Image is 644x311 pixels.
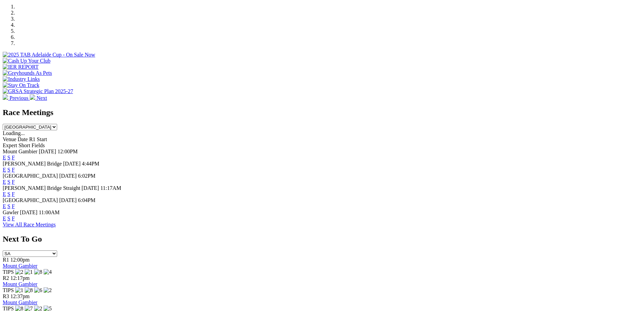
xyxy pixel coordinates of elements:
span: [GEOGRAPHIC_DATA] [3,173,58,179]
img: Cash Up Your Club [3,58,50,64]
a: View All Race Meetings [3,222,56,227]
a: E [3,179,6,185]
span: 12:37pm [10,293,30,299]
a: E [3,203,6,209]
a: S [7,191,10,197]
span: 11:17AM [100,185,121,191]
span: TIPS [3,269,14,275]
img: Stay On Track [3,82,39,88]
img: chevron-left-pager-white.svg [3,94,8,100]
a: Mount Gambier [3,281,38,287]
span: [DATE] [63,161,81,166]
span: Previous [9,95,28,101]
a: F [12,191,15,197]
span: 12:00pm [10,257,30,263]
h2: Race Meetings [3,108,641,117]
img: 8 [34,269,42,275]
span: R1 [3,257,9,263]
a: S [7,167,10,173]
img: 2 [15,269,23,275]
a: F [12,155,15,160]
span: 6:02PM [78,173,96,179]
span: [DATE] [59,197,77,203]
a: S [7,155,10,160]
span: 12:17pm [10,275,30,281]
a: E [3,191,6,197]
span: [GEOGRAPHIC_DATA] [3,197,58,203]
h2: Next To Go [3,235,641,244]
span: Date [18,136,28,142]
img: Greyhounds As Pets [3,70,52,76]
a: F [12,179,15,185]
a: S [7,179,10,185]
span: R2 [3,275,9,281]
span: [PERSON_NAME] Bridge [3,161,62,166]
a: S [7,203,10,209]
img: chevron-right-pager-white.svg [30,94,35,100]
span: Short [19,142,30,148]
img: 4 [44,269,52,275]
img: 2 [44,287,52,293]
img: 2025 TAB Adelaide Cup - On Sale Now [3,52,95,58]
a: F [12,216,15,221]
a: E [3,167,6,173]
span: [DATE] [39,149,56,154]
a: F [12,167,15,173]
span: 6:04PM [78,197,96,203]
span: TIPS [3,287,14,293]
a: Previous [3,95,30,101]
span: R3 [3,293,9,299]
a: Mount Gambier [3,263,38,269]
span: R1 Start [29,136,47,142]
span: 4:44PM [82,161,99,166]
img: 8 [25,287,33,293]
a: S [7,216,10,221]
img: Industry Links [3,76,40,82]
span: Mount Gambier [3,149,38,154]
span: 11:00AM [39,209,60,215]
img: IER REPORT [3,64,39,70]
span: Gawler [3,209,19,215]
a: E [3,216,6,221]
span: [DATE] [20,209,38,215]
a: Mount Gambier [3,299,38,305]
img: 6 [34,287,42,293]
span: Venue [3,136,16,142]
span: [DATE] [59,173,77,179]
span: Expert [3,142,17,148]
img: 1 [15,287,23,293]
a: Next [30,95,47,101]
a: E [3,155,6,160]
span: 12:00PM [57,149,78,154]
span: [PERSON_NAME] Bridge Straight [3,185,80,191]
img: 1 [25,269,33,275]
img: GRSA Strategic Plan 2025-27 [3,88,73,94]
span: Loading... [3,130,25,136]
a: F [12,203,15,209]
span: Fields [31,142,45,148]
span: [DATE] [81,185,99,191]
span: Next [37,95,47,101]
